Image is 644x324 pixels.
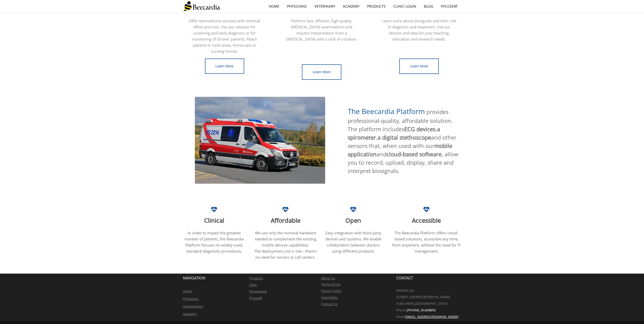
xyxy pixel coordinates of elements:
[382,18,456,42] span: Learn more about biosignals and their role in diagnosis and treatment. Use our devices and data f...
[396,288,414,293] span: Witalize Ltd.
[348,106,425,116] span: The Beecardia Platform
[302,64,341,80] a: Learn More
[183,289,192,293] a: Home
[405,314,459,319] a: [EMAIL_ADDRESS][DOMAIN_NAME]
[254,249,317,260] span: The deployment cost is low - there’s no need for servers or call centers.
[204,216,224,224] span: Clinical
[189,18,260,54] span: Offer telemedicine services with minimal effort and cost. Use our solution for screening and earl...
[396,275,413,280] span: CONTACT
[251,276,263,280] a: roducts
[410,64,428,68] span: Learn More
[249,276,251,280] a: P
[321,295,338,300] a: Copyrights
[183,312,197,316] a: Academy
[339,1,363,12] a: Academy
[363,1,389,12] a: Products
[392,230,461,254] span: The Beecardia Platform offers cloud-based solutions, accessible any time, from anywhere, without ...
[183,1,220,11] img: Beecardia
[399,59,439,74] a: Learn More
[325,230,381,254] span: Easy integration with third party devices and systems. We enable collaboration between doctors us...
[389,1,420,12] a: Clinic Login
[345,216,361,224] span: Open
[321,282,341,287] a: Terms of Use
[378,134,431,141] span: a digital stethoscope
[311,1,339,12] a: Veterinary
[249,282,257,287] a: Clinic
[437,1,461,12] a: Русский
[313,70,331,74] span: Learn More
[412,216,441,224] span: Accessible
[286,18,357,42] span: Perform fast, efficient, high-quality [MEDICAL_DATA] examinations and request interpretation from...
[396,301,447,306] span: Haifa 34970, [GEOGRAPHIC_DATA]
[404,125,435,133] span: ECG devices
[249,289,267,294] a: Physiobank
[283,1,311,12] a: Physicians
[183,275,205,280] span: NAVIGATION
[396,295,450,299] span: [STREET_ADDRESS][PERSON_NAME]
[216,64,234,68] span: Learn More
[249,296,262,300] a: Русский
[321,276,335,280] a: About Us
[255,230,316,247] span: We use only the minimal hardware needed to complement the existing mobile devices capabilities.
[407,308,435,312] span: [PHONE_NUMBER]
[386,150,442,158] span: cloud-based software
[183,296,199,301] a: Physicians
[271,216,300,224] span: Affordable
[205,59,244,74] a: Learn More
[321,289,342,293] a: Privacy Policy
[184,230,244,254] span: In order to impact the greatest number of patients, the Beecardia Platform focuses on widely-used...
[265,1,283,12] a: home
[420,1,437,12] a: Blog
[183,304,203,309] a: Veterinarians
[396,308,407,312] span: Phone:
[396,314,405,319] span: Email:
[321,302,338,306] a: Contact Us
